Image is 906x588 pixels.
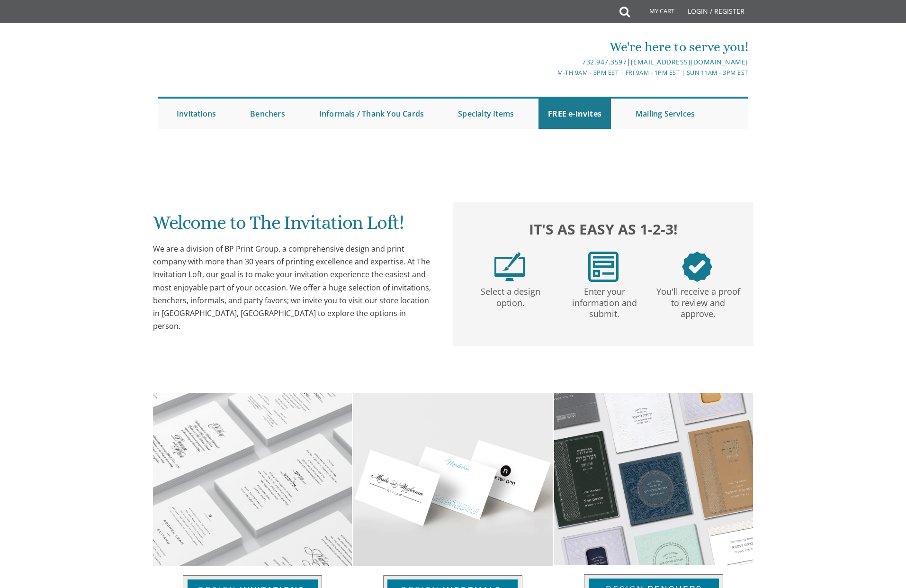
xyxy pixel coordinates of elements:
p: Select a design option. [466,282,556,309]
div: We are a division of BP Print Group, a comprehensive design and print company with more than 30 y... [153,243,434,333]
img: step3.png [682,252,712,282]
a: Benchers [241,99,295,129]
a: 732.947.3597 [582,57,627,66]
a: Specialty Items [449,99,523,129]
a: [EMAIL_ADDRESS][DOMAIN_NAME] [631,57,748,66]
a: Mailing Services [626,99,704,129]
div: M-Th 9am - 5pm EST | Fri 9am - 1pm EST | Sun 11am - 3pm EST [355,68,748,78]
img: step2.png [588,252,619,282]
p: Enter your information and submit. [559,282,649,320]
p: You'll receive a proof to review and approve. [653,282,743,320]
h1: Welcome to The Invitation Loft! [153,212,434,240]
div: | [355,56,748,68]
a: My Cart [629,1,681,25]
a: Informals / Thank You Cards [310,99,433,129]
a: Invitations [167,99,225,129]
h2: It's as easy as 1-2-3! [463,218,744,240]
img: step1.png [494,252,525,282]
div: We're here to serve you! [355,37,748,56]
a: FREE e-Invites [538,99,611,129]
